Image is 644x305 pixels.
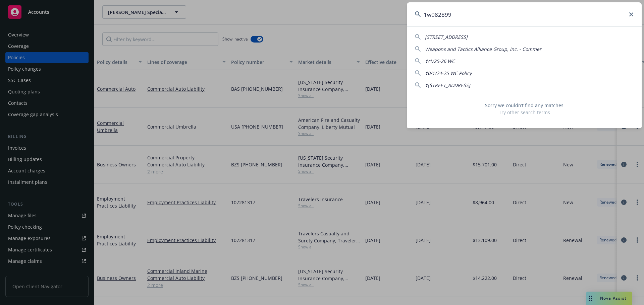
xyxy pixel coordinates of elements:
span: [STREET_ADDRESS] [425,34,468,40]
input: Search... [407,2,642,26]
span: Weapons and Tactics Alliance Group, Inc. - Commer [425,46,541,52]
span: 1 [425,82,428,88]
span: [STREET_ADDRESS] [428,82,470,88]
span: 1 [425,70,428,76]
span: Sorry we couldn’t find any matches [415,102,634,109]
span: 0/1/24-25 WC Policy [428,70,472,76]
span: Try other search terms [415,109,634,116]
span: 1 [425,58,428,64]
span: /1/25-26 WC [428,58,455,64]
